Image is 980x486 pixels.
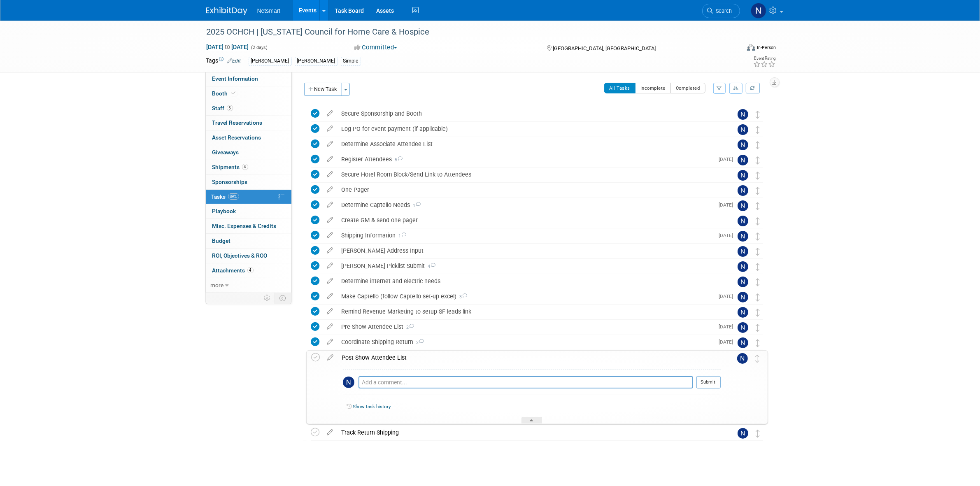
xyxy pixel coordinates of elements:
[396,233,407,239] span: 1
[206,219,291,233] a: Misc. Expenses & Credits
[212,223,277,229] span: Misc. Expenses & Credits
[338,213,721,227] div: Create GM & send one pager
[251,45,268,50] span: (2 days)
[206,130,291,145] a: Asset Reservations
[204,25,728,40] div: 2025 OCHCH | [US_STATE] Council for Home Care & Hospice
[338,351,721,365] div: Post Show Attendee List
[702,4,740,18] a: Search
[738,170,748,181] img: Nina Finn
[719,324,738,330] span: [DATE]
[212,149,239,156] span: Giveaways
[206,263,291,278] a: Attachments4
[338,152,714,166] div: Register Attendees
[747,44,755,51] img: Format-Inperson.png
[738,307,748,318] img: Nina Finn
[353,404,391,409] a: Show task history
[410,203,421,208] span: 1
[206,204,291,219] a: Playbook
[323,247,338,254] a: edit
[553,45,656,51] span: [GEOGRAPHIC_DATA], [GEOGRAPHIC_DATA]
[338,137,721,151] div: Determine Associate Attendee List
[232,91,236,95] i: Booth reservation complete
[719,339,738,345] span: [DATE]
[323,277,338,285] a: edit
[719,156,738,162] span: [DATE]
[211,282,224,288] span: more
[756,202,760,210] i: Move task
[670,83,705,93] button: Completed
[295,57,338,65] div: [PERSON_NAME]
[323,232,338,239] a: edit
[738,140,748,150] img: Nina Finn
[206,86,291,101] a: Booth
[696,376,721,388] button: Submit
[206,145,291,160] a: Giveaways
[323,293,338,300] a: edit
[756,355,760,363] i: Move task
[323,216,338,224] a: edit
[756,278,760,286] i: Move task
[719,293,738,299] span: [DATE]
[338,228,714,242] div: Shipping Information
[323,171,338,178] a: edit
[635,83,671,93] button: Incomplete
[212,75,258,82] span: Event Information
[753,56,775,60] div: Event Rating
[756,248,760,256] i: Move task
[338,274,721,288] div: Determine internet and electric needs
[756,430,760,437] i: Move task
[206,249,291,263] a: ROI, Objectives & ROO
[206,234,291,248] a: Budget
[738,216,748,226] img: Nina Finn
[341,57,361,65] div: Simple
[206,7,247,15] img: ExhibitDay
[738,322,748,333] img: Nina Finn
[323,125,338,133] a: edit
[212,237,231,244] span: Budget
[738,109,748,120] img: Nina Finn
[719,202,738,208] span: [DATE]
[691,43,776,55] div: Event Format
[756,217,760,225] i: Move task
[275,293,291,303] td: Toggle Event Tabs
[756,172,760,179] i: Move task
[713,8,732,14] span: Search
[323,110,338,117] a: edit
[392,157,403,163] span: 5
[323,429,338,436] a: edit
[206,160,291,174] a: Shipments4
[212,252,268,259] span: ROI, Objectives & ROO
[212,208,236,214] span: Playbook
[457,294,468,300] span: 3
[212,134,261,141] span: Asset Reservations
[338,320,714,334] div: Pre-Show Attendee List
[261,293,275,303] td: Personalize Event Tab Strip
[212,119,263,126] span: Travel Reservations
[756,339,760,347] i: Move task
[324,354,338,361] a: edit
[756,233,760,240] i: Move task
[757,44,776,51] div: In-Person
[206,116,291,130] a: Travel Reservations
[206,43,249,51] span: [DATE] [DATE]
[756,126,760,134] i: Move task
[249,57,292,65] div: [PERSON_NAME]
[425,264,436,269] span: 4
[338,305,721,319] div: Remind Revenue Marketing to setup SF leads link
[206,72,291,86] a: Event Information
[338,183,721,197] div: One Pager
[206,190,291,204] a: Tasks89%
[738,261,748,272] img: Nina Finn
[738,277,748,287] img: Nina Finn
[212,164,248,170] span: Shipments
[212,105,233,112] span: Staff
[738,292,748,302] img: Nina Finn
[338,244,721,258] div: [PERSON_NAME] Address Input
[323,308,338,315] a: edit
[756,293,760,301] i: Move task
[212,90,237,97] span: Booth
[756,187,760,195] i: Move task
[756,141,760,149] i: Move task
[738,155,748,165] img: Nina Finn
[323,156,338,163] a: edit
